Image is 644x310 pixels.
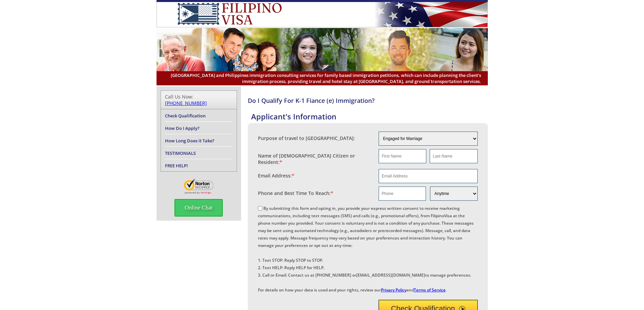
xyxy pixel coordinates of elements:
a: TESTIMONIALS [165,150,196,156]
label: Name of [DEMOGRAPHIC_DATA] Citizen or Resident: [258,152,372,165]
a: How Do I Apply? [165,125,199,131]
label: Phone and Best Time To Reach: [258,190,333,196]
h4: Applicant's Information [251,111,488,121]
span: Online Chat [174,199,223,217]
h4: Do I Qualify For K-1 Fiance (e) Immigration? [248,96,488,105]
a: Terms of Service [414,287,446,293]
a: How Long Does it Take? [165,138,214,144]
span: [GEOGRAPHIC_DATA] and Philippines immigration consulting services for family based immigration pe... [163,72,481,84]
label: Email Address: [258,172,294,179]
select: Phone and Best Reach Time are required. [430,187,477,201]
a: [PHONE_NUMBER] [165,100,207,106]
input: First Name [379,149,426,163]
a: FREE HELP! [165,163,188,169]
label: By submitting this form and opting in, you provide your express written consent to receive market... [258,205,474,293]
input: Email Address [379,169,478,183]
div: Call Us Now: [165,93,233,106]
a: Privacy Policy [381,287,406,293]
label: Purpose of travel to [GEOGRAPHIC_DATA]: [258,135,355,141]
input: By submitting this form and opting in, you provide your express written consent to receive market... [258,206,262,210]
a: Check Qualification [165,113,206,119]
input: Last Name [430,149,477,163]
input: Phone [379,187,426,201]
